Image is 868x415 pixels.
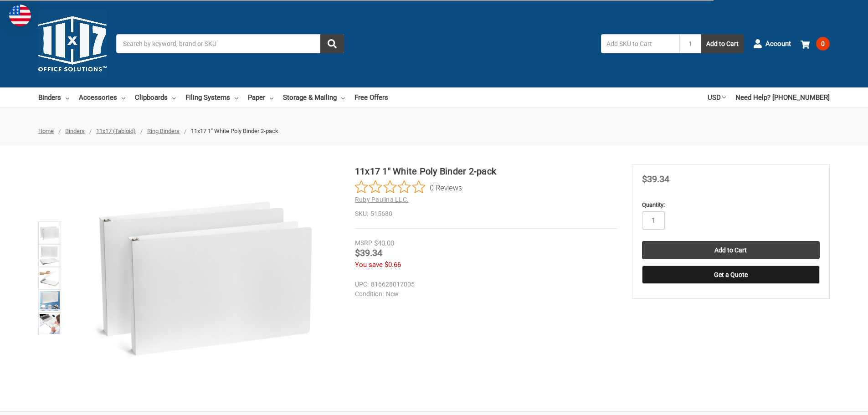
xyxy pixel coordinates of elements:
[355,247,382,258] span: $39.34
[116,34,344,53] input: Search by keyword, brand or SKU
[753,32,791,56] a: Account
[90,164,318,392] img: 11x17 1" White Poly Binder 2-pack
[601,34,679,53] input: Add SKU to Cart
[355,289,384,299] dt: Condition:
[79,87,125,108] a: Accessories
[355,280,369,289] dt: UPC:
[355,209,617,219] dd: 515680
[248,87,273,108] a: Paper
[385,261,401,269] span: $0.66
[801,32,830,56] a: 0
[38,87,69,108] a: Binders
[642,174,669,184] span: $39.34
[355,164,617,178] h1: 11x17 1" White Poly Binder 2-pack
[9,5,31,26] img: duty and tax information for United States
[642,241,820,259] input: Add to Cart
[374,239,394,247] span: $40.00
[38,128,54,134] a: Home
[765,39,791,49] span: Account
[701,34,744,53] button: Add to Cart
[642,266,820,284] button: Get a Quote
[135,87,176,108] a: Clipboards
[816,37,830,51] span: 0
[355,196,409,203] a: Ruby Paulina LLC.
[735,87,830,108] a: Need Help? [PHONE_NUMBER]
[355,209,368,219] dt: SKU:
[355,238,372,248] div: MSRP
[355,261,383,269] span: You save
[430,180,462,194] span: 0 Reviews
[283,87,345,108] a: Storage & Mailing
[40,246,60,266] img: 11x17 1" White Poly Binder 2-pack
[38,10,107,78] img: 11x17.com
[40,314,60,334] img: 11x17 1" White Poly Binder 2-pack
[40,223,60,243] img: 11x17 1" White Poly Binder 2-pack
[185,87,238,108] a: Filing Systems
[355,289,613,299] dd: New
[642,200,820,210] label: Quantity:
[96,128,136,134] a: 11x17 (Tabloid)
[191,128,278,134] span: 11x17 1" White Poly Binder 2-pack
[40,268,60,288] img: 11x17 white poly binder with a durable cover, shown open and closed for detailed view.
[40,291,60,311] img: 11x17 1" White Poly Binder 2-pack
[65,128,85,134] a: Binders
[147,128,180,134] a: Ring Binders
[355,280,613,289] dd: 816628017005
[355,180,462,194] button: Rated 0 out of 5 stars from 0 reviews. Jump to reviews.
[708,87,726,108] a: USD
[354,87,388,108] a: Free Offers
